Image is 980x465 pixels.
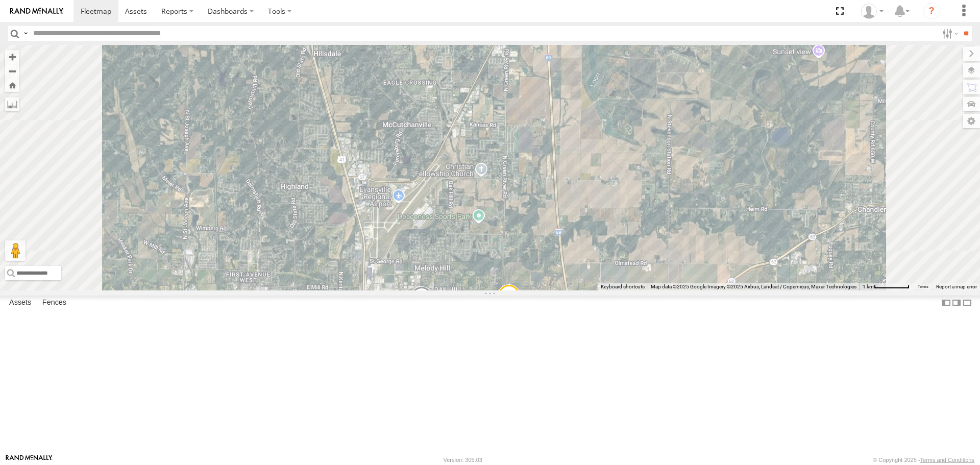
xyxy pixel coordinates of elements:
label: Search Query [21,26,30,41]
div: © Copyright 2025 - [873,457,974,463]
label: Search Filter Options [938,26,960,41]
button: Keyboard shortcuts [601,283,645,290]
label: Fences [37,296,71,310]
a: Report a map error [936,284,977,289]
button: Zoom in [5,50,19,64]
a: Visit our Website [6,455,53,465]
button: Zoom Home [5,78,19,92]
span: Map data ©2025 Google Imagery ©2025 Airbus, Landsat / Copernicus, Maxar Technologies [651,284,856,289]
span: 1 km [863,284,874,289]
label: Map Settings [963,114,980,128]
img: rand-logo.svg [10,8,63,15]
label: Dock Summary Table to the Left [941,296,951,310]
button: Zoom out [5,64,19,78]
label: Hide Summary Table [962,296,972,310]
div: Version: 305.03 [444,457,482,463]
label: Dock Summary Table to the Right [951,296,962,310]
a: Terms and Conditions [920,457,974,463]
a: Terms [918,284,928,288]
label: Measure [5,97,19,111]
button: Map Scale: 1 km per 66 pixels [860,283,913,290]
label: Assets [4,296,36,310]
i: ? [923,3,940,19]
div: Nathan Stone [857,4,887,19]
button: Drag Pegman onto the map to open Street View [5,240,26,261]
